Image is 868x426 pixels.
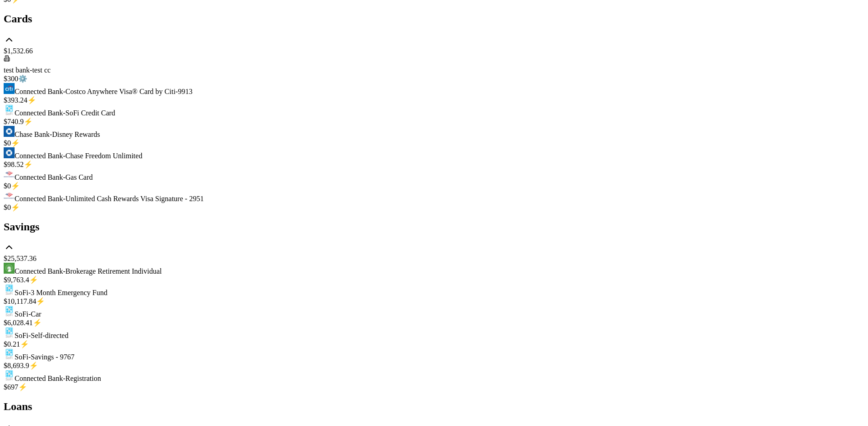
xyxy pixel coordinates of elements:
span: ⚡ [11,203,20,211]
img: Bank logo [4,306,15,317]
span: $ 6,028.41 [4,319,33,327]
span: ⚡ [11,182,20,190]
span: Connected Bank - Brokerage Retirement Individual [15,267,162,275]
span: $ 697 [4,383,18,391]
span: Connected Bank - Chase Freedom Unlimited [15,152,142,160]
img: Bank logo [4,147,15,158]
h2: Cards [4,13,864,25]
span: $ 0 [4,139,11,147]
span: Connected Bank - Registration [15,374,101,382]
span: $ 10,117.84 [4,297,36,305]
span: ⚡ [27,96,36,104]
span: ⚡ [24,161,33,168]
img: Bank logo [4,327,15,338]
img: Bank logo [4,190,15,201]
span: $ 98.52 [4,161,24,168]
img: Bank logo [4,348,15,359]
span: $ 393.24 [4,96,27,104]
span: Chase Bank - Disney Rewards [15,130,100,138]
span: ⚡ [33,319,42,327]
span: $ 0 [4,203,11,211]
img: Bank logo [4,169,15,180]
span: SoFi - Self-directed [15,332,68,339]
span: Connected Bank - Gas Card [15,173,93,181]
span: ⚡ [29,276,38,284]
span: $ 1,532.66 [4,47,33,55]
span: ⚙️ [18,75,27,83]
span: SoFi - Savings - 9767 [15,353,75,361]
span: $ 0 [4,182,11,190]
img: Bank logo [4,104,15,115]
span: Connected Bank - Costco Anywhere Visa® Card by Citi-9913 [15,88,192,95]
span: ⚡ [24,118,33,125]
span: ⚡ [18,383,27,391]
span: $ 300 [4,75,18,83]
span: test bank - test cc [4,66,51,74]
span: Connected Bank - Unlimited Cash Rewards Visa Signature - 2951 [15,195,204,203]
img: Bank logo [4,284,15,295]
span: $ 8,693.9 [4,362,29,369]
span: Connected Bank - SoFi Credit Card [15,109,115,117]
img: Bank logo [4,370,15,381]
span: SoFi - 3 Month Emergency Fund [15,289,108,296]
span: SoFi - Car [15,310,41,318]
span: ⚡ [29,362,38,369]
img: Bank logo [4,263,15,274]
span: ⚡ [36,297,45,305]
span: $ 9,763.4 [4,276,29,284]
img: Bank logo [4,126,15,137]
span: ⚡ [11,139,20,147]
h2: Loans [4,400,864,413]
span: $ 740.9 [4,118,24,125]
h2: Savings [4,221,864,233]
span: ⚡ [20,340,29,348]
span: $ 0.21 [4,340,20,348]
img: Bank logo [4,83,15,94]
span: $ 25,537.36 [4,255,36,262]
